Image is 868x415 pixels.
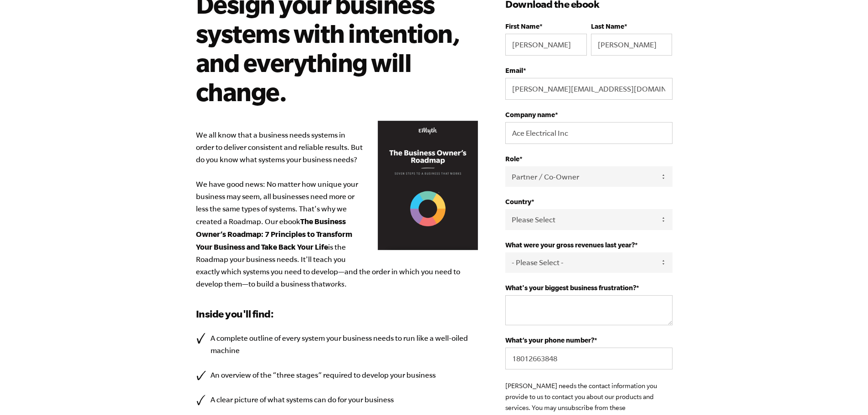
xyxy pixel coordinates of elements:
span: Company name [505,111,555,118]
em: works [325,280,344,288]
span: First Name [505,22,539,30]
iframe: Chat Widget [822,371,868,415]
span: Country [505,198,531,205]
span: Role [505,155,519,163]
span: Last Name [591,22,624,30]
span: What’s your phone number? [505,336,594,344]
li: A clear picture of what systems can do for your business [196,394,478,406]
b: The Business Owner’s Roadmap: 7 Principles to Transform Your Business and Take Back Your Life [196,217,352,251]
span: Email [505,67,523,74]
h3: Inside you'll find: [196,307,478,321]
span: What's your biggest business frustration? [505,284,636,292]
p: We all know that a business needs systems in order to deliver consistent and reliable results. Bu... [196,129,478,290]
li: A complete outline of every system your business needs to run like a well-oiled machine [196,332,478,357]
img: Business Owners Roadmap Cover [378,121,478,251]
span: What were your gross revenues last year? [505,241,635,249]
li: An overview of the “three stages” required to develop your business [196,369,478,381]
